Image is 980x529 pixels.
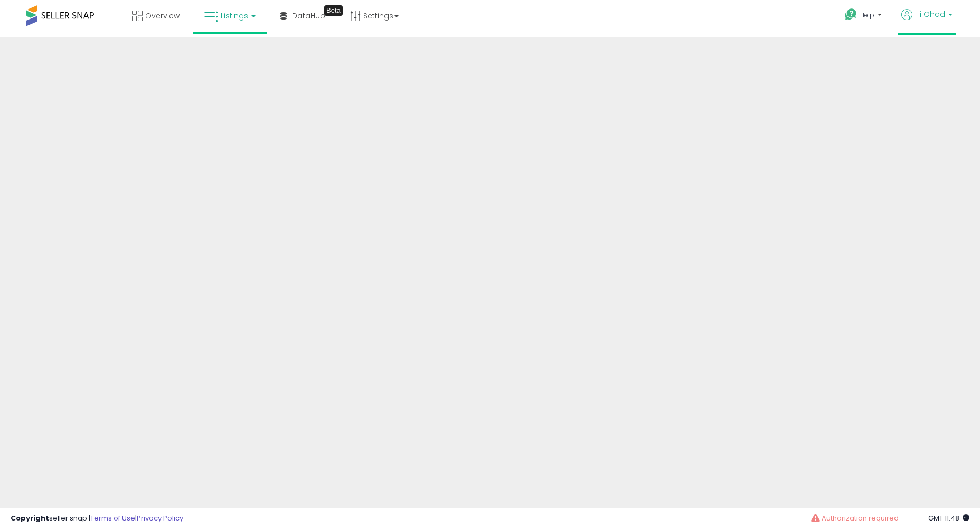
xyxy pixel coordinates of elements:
[145,11,180,21] span: Overview
[844,8,858,21] i: Get Help
[901,9,953,33] a: Hi Ohad
[860,11,874,20] span: Help
[822,513,899,523] span: Authorization required
[90,513,135,523] a: Terms of Use
[928,513,969,523] span: 2025-10-12 11:48 GMT
[292,11,325,21] span: DataHub
[11,513,49,523] strong: Copyright
[137,513,183,523] a: Privacy Policy
[324,5,343,16] div: Tooltip anchor
[11,514,183,524] div: seller snap | |
[221,11,248,21] span: Listings
[915,9,945,20] span: Hi Ohad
